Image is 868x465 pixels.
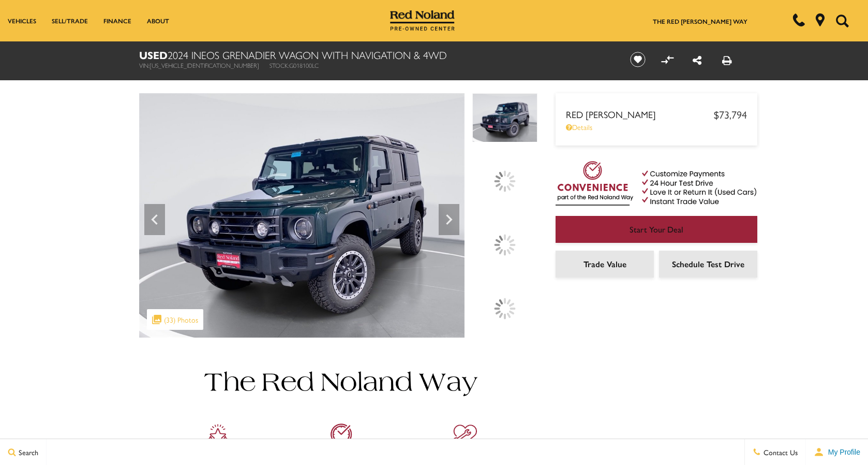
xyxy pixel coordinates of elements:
[626,51,649,68] button: Save vehicle
[722,52,732,67] a: Print this Used 2024 INEOS Grenadier Wagon With Navigation & 4WD
[761,447,798,457] span: Contact Us
[270,61,289,70] span: Stock:
[693,52,701,67] a: Share this Used 2024 INEOS Grenadier Wagon With Navigation & 4WD
[139,47,168,62] strong: Used
[653,17,747,26] a: The Red [PERSON_NAME] Way
[583,258,626,270] span: Trade Value
[390,10,455,31] img: Red Noland Pre-Owned
[556,251,654,278] a: Trade Value
[714,107,747,122] span: $73,794
[660,52,675,67] button: Compare vehicle
[659,251,757,278] a: Schedule Test Drive
[16,447,38,457] span: Search
[630,223,683,235] span: Start Your Deal
[566,107,747,122] a: Red [PERSON_NAME] $73,794
[566,108,714,121] span: Red [PERSON_NAME]
[390,14,455,24] a: Red Noland Pre-Owned
[139,93,465,338] img: Used 2024 Sela Green INEOS Wagon image 1
[147,309,203,330] div: (33) Photos
[149,61,259,70] span: [US_VEHICLE_IDENTIFICATION_NUMBER]
[806,439,868,465] button: user-profile-menu
[832,1,852,41] button: Open the search field
[824,448,860,456] span: My Profile
[566,122,747,132] a: Details
[289,61,319,70] span: G018100LC
[139,61,149,70] span: VIN:
[472,93,537,142] img: Used 2024 Sela Green INEOS Wagon image 1
[556,216,757,243] a: Start Your Deal
[139,49,612,61] h1: 2024 INEOS Grenadier Wagon With Navigation & 4WD
[672,258,744,270] span: Schedule Test Drive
